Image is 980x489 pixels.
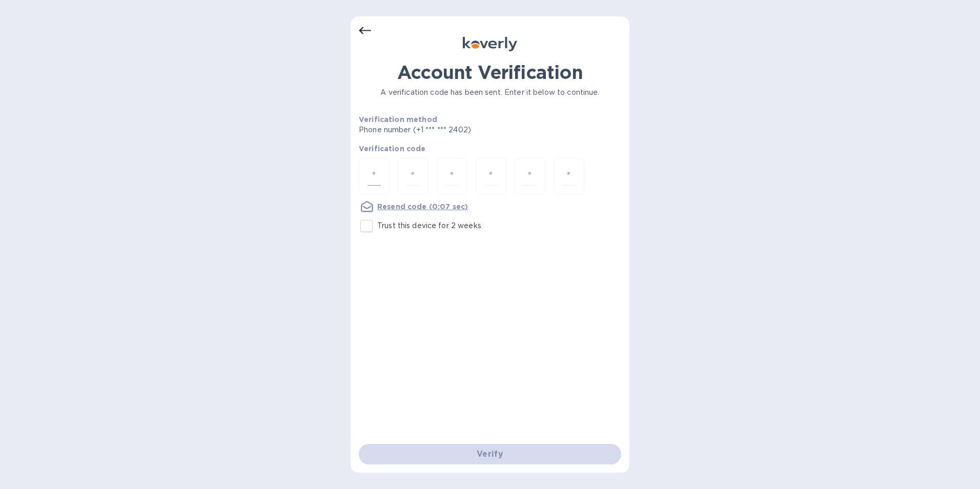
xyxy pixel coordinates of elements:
p: Verification code [359,144,621,154]
p: Trust this device for 2 weeks [377,220,481,231]
p: Phone number (+1 *** *** 2402) [359,125,549,135]
u: Resend code (0:07 sec) [377,202,468,211]
p: A verification code has been sent. Enter it below to continue. [359,87,621,98]
b: Verification method [359,115,437,124]
h1: Account Verification [359,62,621,83]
